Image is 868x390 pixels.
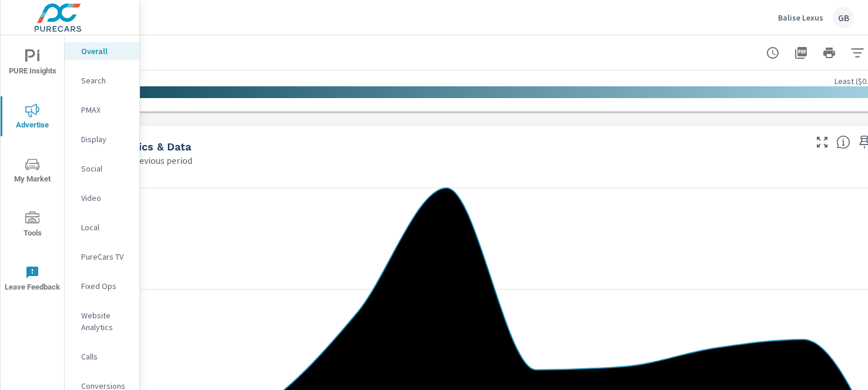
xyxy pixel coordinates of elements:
div: Website Analytics [65,307,139,336]
p: PMAX [81,104,130,116]
span: PURE Insights [4,49,61,78]
p: Balise Lexus [778,12,823,23]
p: Website Analytics [81,310,130,333]
div: Social [65,160,139,177]
div: Overall [65,42,139,60]
p: Fixed Ops [81,280,130,292]
p: Search [81,75,130,86]
div: Fixed Ops [65,277,139,295]
span: Leave Feedback [4,265,61,294]
p: Display [81,133,130,145]
div: nav menu [1,35,64,305]
span: Tools [4,211,61,240]
div: GB [833,7,854,28]
p: Calls [81,351,130,362]
button: "Export Report to PDF" [789,41,813,65]
span: Understand performance data overtime and see how metrics compare to each other. [836,135,850,149]
button: Make Fullscreen [813,133,832,152]
div: Display [65,130,139,148]
p: PureCars TV [81,251,130,263]
p: Social [81,163,130,174]
p: Local [81,221,130,233]
p: Overall [81,45,130,57]
p: Video [81,192,130,204]
div: Video [65,189,139,207]
div: PureCars TV [65,248,139,265]
div: PMAX [65,101,139,119]
button: Print Report [817,41,841,65]
span: Advertise [4,103,61,132]
div: Local [65,218,139,236]
span: My Market [4,157,61,186]
div: Search [65,72,139,89]
div: Calls [65,348,139,365]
